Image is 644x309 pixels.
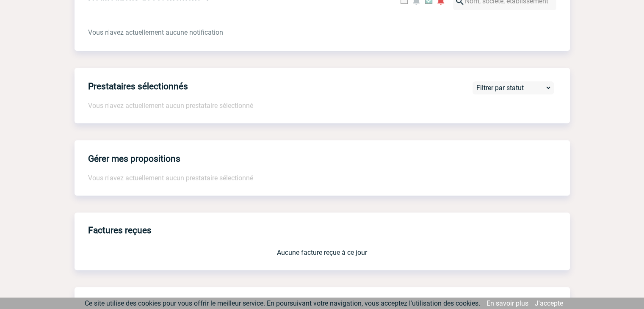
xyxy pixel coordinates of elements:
[88,154,180,164] h4: Gérer mes propositions
[88,248,556,257] p: Aucune facture reçue à ce jour
[88,28,223,36] span: Vous n'avez actuellement aucune notification
[85,299,480,307] span: Ce site utilise des cookies pour vous offrir le meilleur service. En poursuivant votre navigation...
[88,102,570,110] p: Vous n'avez actuellement aucun prestataire sélectionné
[88,81,188,91] h4: Prestataires sélectionnés
[88,219,570,242] h3: Factures reçues
[486,299,528,307] a: En savoir plus
[535,299,563,307] a: J'accepte
[88,174,556,182] p: Vous n'avez actuellement aucun prestataire sélectionné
